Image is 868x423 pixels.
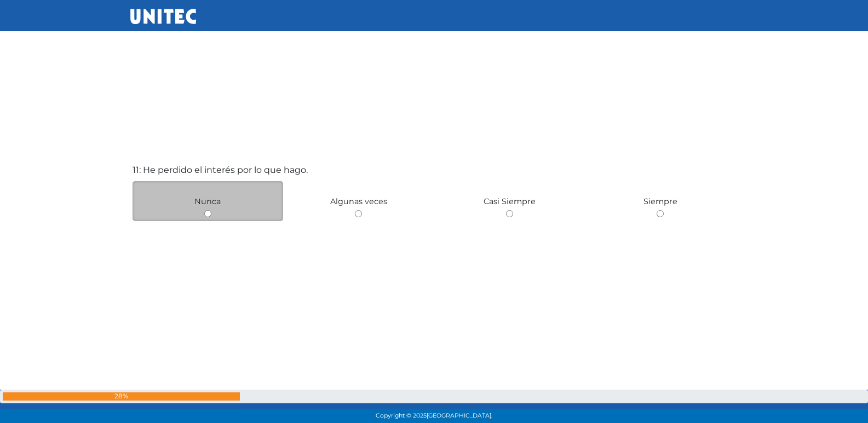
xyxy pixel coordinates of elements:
[133,164,308,177] label: 11: He perdido el interés por lo que hago.
[330,196,387,206] span: Algunas veces
[427,412,492,419] span: [GEOGRAPHIC_DATA].
[194,196,221,206] span: Nunca
[130,9,196,24] img: UNITEC
[484,196,536,206] span: Casi Siempre
[643,196,677,206] span: Siempre
[3,392,240,401] div: 28%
